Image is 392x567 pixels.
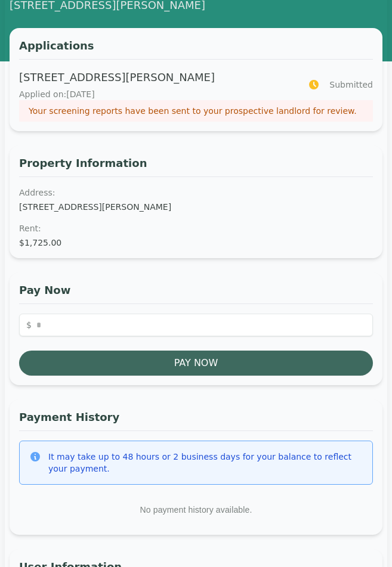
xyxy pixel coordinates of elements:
h3: Pay Now [19,282,373,304]
dt: Address: [19,187,373,199]
h3: Applications [19,38,373,60]
p: [STREET_ADDRESS][PERSON_NAME] [19,69,294,86]
span: Submitted [329,79,373,91]
button: Pay Now [19,351,373,376]
dd: [STREET_ADDRESS][PERSON_NAME] [19,201,373,213]
p: Applied on: [DATE] [19,88,294,100]
h3: Payment History [19,409,373,431]
dd: $1,725.00 [19,237,373,249]
p: No payment history available. [19,494,373,525]
h3: Property Information [19,155,373,177]
dt: Rent : [19,222,373,234]
p: Your screening reports have been sent to your prospective landlord for review. [29,105,363,117]
div: It may take up to 48 hours or 2 business days for your balance to reflect your payment. [48,451,363,475]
